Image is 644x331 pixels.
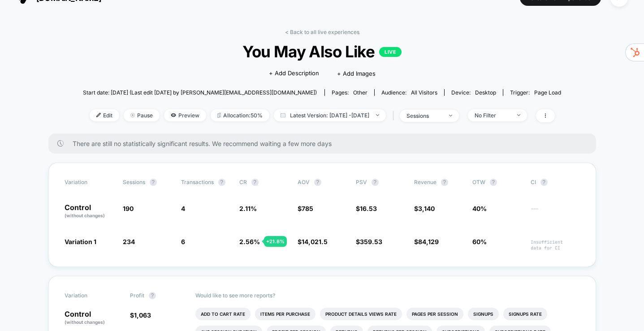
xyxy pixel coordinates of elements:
[418,205,435,212] span: 3,140
[534,89,561,96] span: Page Load
[73,140,578,147] span: There are still no statistically significant results. We recommend waiting a few more days
[298,238,328,245] span: $
[441,179,448,186] button: ?
[164,109,206,121] span: Preview
[472,205,487,212] span: 40%
[472,179,522,186] span: OTW
[65,204,114,219] p: Control
[65,179,114,186] span: Variation
[65,213,105,218] span: (without changes)
[181,205,185,212] span: 4
[281,113,285,117] img: calendar
[130,292,144,299] span: Profit
[444,89,503,96] span: Device:
[414,238,439,245] span: $
[90,109,119,121] span: Edit
[406,112,442,119] div: sessions
[150,179,157,186] button: ?
[124,109,160,121] span: Pause
[274,109,386,121] span: Latest Version: [DATE] - [DATE]
[320,308,402,320] li: Product Details Views Rate
[149,292,156,299] button: ?
[181,238,185,245] span: 6
[314,179,321,186] button: ?
[540,179,548,186] button: ?
[130,113,135,117] img: end
[411,89,437,96] span: All Visitors
[337,70,376,77] span: + Add Images
[449,115,452,116] img: end
[302,238,328,245] span: 14,021.5
[195,308,251,320] li: Add To Cart Rate
[418,238,439,245] span: 84,129
[218,179,225,186] button: ?
[123,179,145,185] span: Sessions
[239,179,247,185] span: CR
[356,205,377,212] span: $
[285,29,359,35] a: < Back to all live experiences
[475,89,496,96] span: desktop
[356,238,382,245] span: $
[134,311,151,319] span: 1,063
[472,238,487,245] span: 60%
[360,205,377,212] span: 16.53
[255,308,316,320] li: Items Per Purchase
[414,205,435,212] span: $
[65,292,114,299] span: Variation
[360,238,382,245] span: 359.53
[490,179,497,186] button: ?
[181,179,214,185] span: Transactions
[332,89,367,96] div: Pages:
[406,308,463,320] li: Pages Per Session
[356,179,367,185] span: PSV
[217,113,221,118] img: rebalance
[269,69,319,78] span: + Add Description
[376,114,379,116] img: end
[65,310,121,326] p: Control
[531,239,580,251] span: Insufficient data for CI
[302,205,313,212] span: 785
[390,109,400,122] span: |
[510,89,561,96] div: Trigger:
[130,311,151,319] span: $
[107,42,537,61] span: You May Also Like
[298,205,313,212] span: $
[372,179,379,186] button: ?
[531,179,580,186] span: CI
[468,308,499,320] li: Signups
[475,112,510,119] div: No Filter
[195,292,580,299] p: Would like to see more reports?
[83,89,317,96] span: Start date: [DATE] (Last edit [DATE] by [PERSON_NAME][EMAIL_ADDRESS][DOMAIN_NAME])
[503,308,547,320] li: Signups Rate
[379,47,402,57] p: LIVE
[96,113,101,117] img: edit
[239,238,260,245] span: 2.56 %
[123,205,134,212] span: 190
[381,89,437,96] div: Audience:
[65,238,96,245] span: Variation 1
[517,114,520,116] img: end
[264,236,287,247] div: + 21.8 %
[531,206,580,219] span: ---
[353,89,367,96] span: other
[211,109,269,121] span: Allocation: 50%
[239,205,257,212] span: 2.11 %
[251,179,259,186] button: ?
[123,238,135,245] span: 234
[298,179,310,185] span: AOV
[65,319,105,325] span: (without changes)
[414,179,437,185] span: Revenue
